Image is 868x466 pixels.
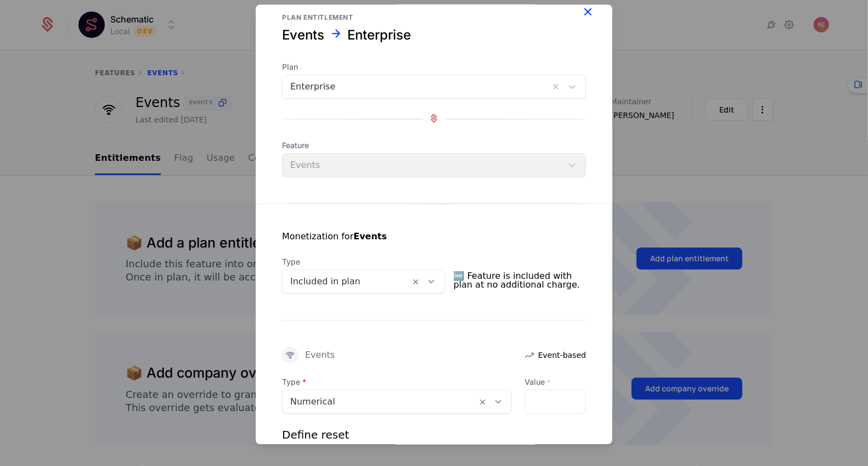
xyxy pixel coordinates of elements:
[282,26,324,44] div: Events
[282,230,387,243] div: Monetization for
[305,351,335,360] div: Events
[282,140,586,151] span: Feature
[454,267,587,294] span: 🆓 Feature is included with plan at no additional charge.
[282,61,586,72] span: Plan
[525,377,586,388] label: Value
[282,427,349,442] div: Define reset
[538,350,586,361] span: Event-based
[282,256,445,267] span: Type
[282,377,511,388] span: Type
[353,231,387,242] strong: Events
[347,26,411,44] div: Enterprise
[282,13,586,22] div: Plan entitlement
